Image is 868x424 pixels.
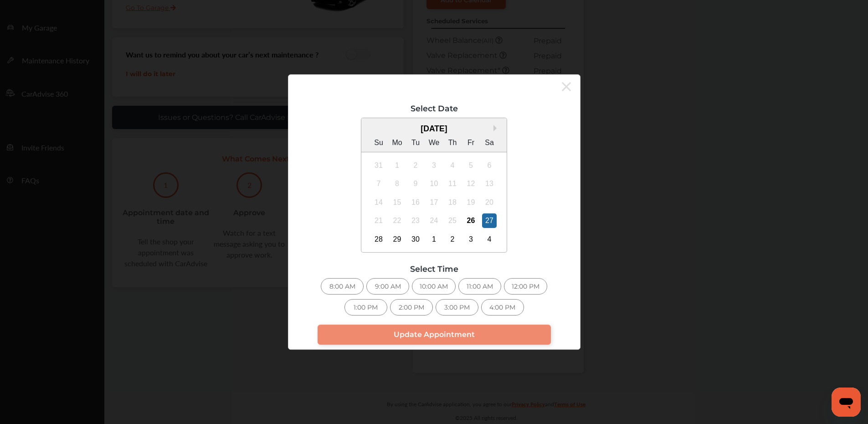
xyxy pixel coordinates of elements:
div: 10:00 AM [412,278,456,295]
div: Not available Wednesday, September 24th, 2025 [427,213,442,228]
div: Not available Saturday, September 20th, 2025 [482,195,497,210]
div: Not available Monday, September 8th, 2025 [390,176,405,191]
div: Choose Saturday, September 27th, 2025 [482,213,497,228]
div: Not available Thursday, September 11th, 2025 [445,176,460,191]
div: Choose Saturday, October 4th, 2025 [482,232,497,247]
div: Choose Thursday, October 2nd, 2025 [445,232,460,247]
div: [DATE] [361,124,507,134]
div: Not available Tuesday, September 16th, 2025 [408,195,423,210]
div: Sa [482,135,497,150]
div: Not available Sunday, September 21st, 2025 [371,213,386,228]
a: Update Appointment [318,325,551,345]
div: Not available Sunday, September 7th, 2025 [371,176,386,191]
div: Choose Monday, September 29th, 2025 [390,232,405,247]
div: Mo [390,135,405,150]
div: Not available Friday, September 12th, 2025 [464,176,478,191]
div: Choose Friday, October 3rd, 2025 [464,232,478,247]
div: Choose Wednesday, October 1st, 2025 [427,232,442,247]
div: Not available Thursday, September 4th, 2025 [445,158,460,173]
div: Not available Wednesday, September 17th, 2025 [427,195,442,210]
div: Choose Tuesday, September 30th, 2025 [408,232,423,247]
div: Not available Sunday, September 14th, 2025 [371,195,386,210]
div: Not available Tuesday, September 9th, 2025 [408,176,423,191]
div: Select Date [302,103,566,113]
div: 3:00 PM [436,299,478,315]
div: Not available Friday, September 19th, 2025 [464,195,478,210]
div: Not available Saturday, September 6th, 2025 [482,158,497,173]
div: 11:00 AM [458,278,501,295]
div: We [427,135,442,150]
div: Su [371,135,386,150]
div: Not available Saturday, September 13th, 2025 [482,176,497,191]
div: Not available Monday, September 22nd, 2025 [390,213,405,228]
span: Update Appointment [394,330,475,339]
div: Not available Friday, September 5th, 2025 [464,158,478,173]
div: Th [445,135,460,150]
div: Not available Wednesday, September 3rd, 2025 [427,158,442,173]
div: Not available Wednesday, September 10th, 2025 [427,176,442,191]
div: 9:00 AM [366,278,409,295]
div: month 2025-09 [370,156,499,248]
iframe: Button to launch messaging window [832,388,861,417]
div: Fr [464,135,478,150]
div: Not available Monday, September 1st, 2025 [390,158,405,173]
div: Not available Monday, September 15th, 2025 [390,195,405,210]
div: 12:00 PM [504,278,547,295]
div: 2:00 PM [390,299,433,315]
div: Choose Sunday, September 28th, 2025 [371,232,386,247]
div: Tu [408,135,423,150]
button: Next Month [493,125,500,131]
div: Not available Tuesday, September 23rd, 2025 [408,213,423,228]
div: 4:00 PM [481,299,524,315]
div: Not available Thursday, September 25th, 2025 [445,213,460,228]
div: Not available Tuesday, September 2nd, 2025 [408,158,423,173]
div: Not available Sunday, August 31st, 2025 [371,158,386,173]
div: 1:00 PM [344,299,387,315]
div: 8:00 AM [321,278,364,295]
div: Not available Thursday, September 18th, 2025 [445,195,460,210]
div: Choose Friday, September 26th, 2025 [464,213,478,228]
div: Select Time [302,264,566,274]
